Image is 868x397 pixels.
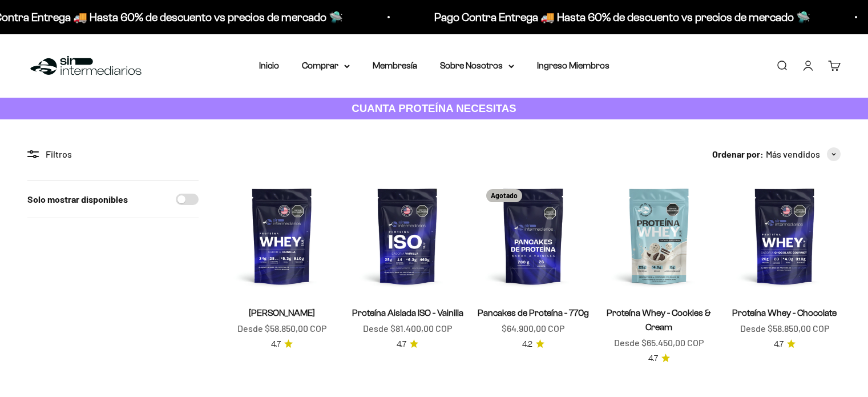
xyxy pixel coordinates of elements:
[363,321,452,336] sale-price: Desde $81.400,00 COP
[352,308,463,318] a: Proteína Aislada ISO - Vainilla
[271,338,293,351] a: 4.74.7 de 5.0 estrellas
[774,338,796,351] a: 4.74.7 de 5.0 estrellas
[27,147,199,162] div: Filtros
[607,308,711,332] a: Proteína Whey - Cookies & Cream
[766,147,841,162] button: Más vendidos
[440,58,514,73] summary: Sobre Nosotros
[614,335,704,350] sale-price: Desde $65.450,00 COP
[397,338,418,351] a: 4.74.7 de 5.0 estrellas
[522,338,544,351] a: 4.24.2 de 5.0 estrellas
[537,61,609,70] a: Ingreso Miembros
[352,102,516,114] strong: CUANTA PROTEÍNA NECESITAS
[302,58,350,73] summary: Comprar
[774,338,784,351] span: 4.7
[271,338,281,351] span: 4.7
[407,8,784,26] p: Pago Contra Entrega 🚚 Hasta 60% de descuento vs precios de mercado 🛸
[648,352,658,365] span: 4.7
[478,308,589,318] a: Pancakes de Proteína - 770g
[397,338,406,351] span: 4.7
[712,147,764,162] span: Ordenar por:
[766,147,820,162] span: Más vendidos
[502,321,564,336] sale-price: $64.900,00 COP
[237,321,326,336] sale-price: Desde $58.850,00 COP
[732,308,837,318] a: Proteína Whey - Chocolate
[259,61,279,70] a: Inicio
[373,61,417,70] a: Membresía
[27,192,128,207] label: Solo mostrar disponibles
[249,308,315,318] a: [PERSON_NAME]
[522,338,532,351] span: 4.2
[740,321,829,336] sale-price: Desde $58.850,00 COP
[648,352,670,365] a: 4.74.7 de 5.0 estrellas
